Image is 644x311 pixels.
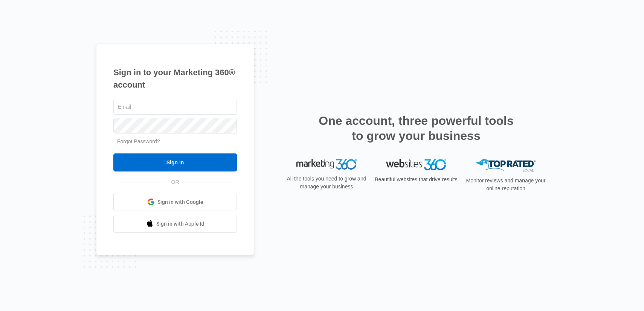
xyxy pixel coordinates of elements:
img: Websites 360 [386,159,446,170]
p: Monitor reviews and manage your online reputation [464,177,548,193]
h2: One account, three powerful tools to grow your business [316,113,516,143]
h1: Sign in to your Marketing 360® account [113,66,237,91]
input: Sign In [113,153,237,171]
img: Marketing 360 [296,159,357,170]
span: OR [166,178,185,186]
span: Sign in with Apple Id [156,220,204,228]
a: Forgot Password? [117,138,160,144]
a: Sign in with Google [113,193,237,211]
img: Top Rated Local [476,159,536,171]
span: Sign in with Google [157,198,203,206]
p: Beautiful websites that drive results [374,176,458,184]
input: Email [113,99,237,115]
p: All the tools you need to grow and manage your business [284,175,369,191]
a: Sign in with Apple Id [113,215,237,233]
